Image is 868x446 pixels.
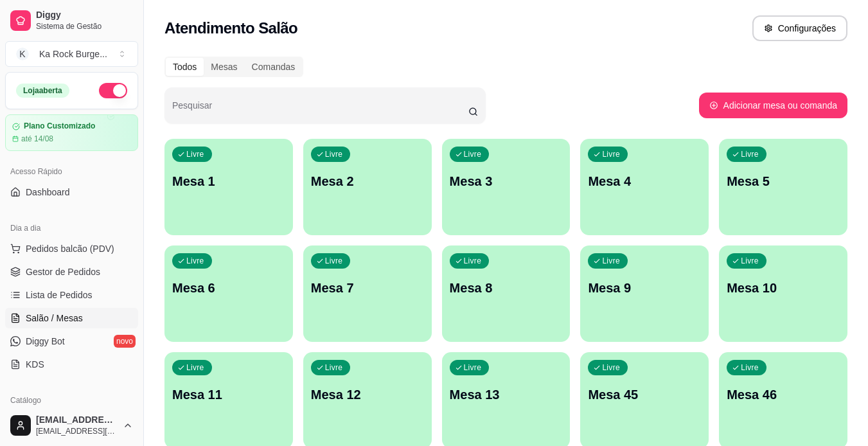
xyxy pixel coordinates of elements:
span: Sistema de Gestão [36,21,133,31]
a: Lista de Pedidos [5,285,138,305]
a: Plano Customizadoaté 14/08 [5,114,138,151]
p: Mesa 7 [311,279,424,297]
button: LivreMesa 3 [442,139,571,235]
span: Pedidos balcão (PDV) [26,242,114,255]
button: LivreMesa 2 [303,139,432,235]
div: Todos [166,58,204,76]
a: KDS [5,354,138,375]
span: Diggy [36,10,133,21]
button: Configurações [752,15,847,41]
a: DiggySistema de Gestão [5,5,138,36]
p: Livre [186,149,204,159]
a: Salão / Mesas [5,308,138,328]
a: Diggy Botnovo [5,331,138,352]
p: Livre [602,256,620,266]
p: Mesa 8 [450,279,563,297]
button: LivreMesa 6 [164,245,293,342]
p: Livre [464,362,482,373]
span: Dashboard [26,186,70,199]
p: Mesa 3 [450,172,563,190]
p: Mesa 13 [450,386,563,404]
article: até 14/08 [21,134,53,144]
p: Mesa 12 [311,386,424,404]
input: Pesquisar [172,104,468,117]
p: Livre [741,362,759,373]
button: Adicionar mesa ou comanda [699,93,847,118]
span: KDS [26,358,44,371]
button: LivreMesa 4 [580,139,709,235]
button: Pedidos balcão (PDV) [5,238,138,259]
div: Acesso Rápido [5,161,138,182]
p: Livre [186,362,204,373]
p: Mesa 4 [588,172,701,190]
p: Mesa 46 [727,386,840,404]
button: LivreMesa 8 [442,245,571,342]
p: Livre [325,362,343,373]
p: Livre [325,256,343,266]
p: Mesa 5 [727,172,840,190]
button: LivreMesa 1 [164,139,293,235]
p: Livre [602,149,620,159]
span: Diggy Bot [26,335,65,348]
button: Alterar Status [99,83,127,98]
p: Livre [325,149,343,159]
p: Livre [602,362,620,373]
div: Comandas [245,58,303,76]
button: Select a team [5,41,138,67]
p: Livre [741,256,759,266]
p: Mesa 9 [588,279,701,297]
div: Ka Rock Burge ... [39,48,107,60]
a: Gestor de Pedidos [5,262,138,282]
span: Gestor de Pedidos [26,265,100,278]
button: LivreMesa 5 [719,139,847,235]
p: Livre [464,256,482,266]
button: LivreMesa 7 [303,245,432,342]
h2: Atendimento Salão [164,18,297,39]
p: Mesa 1 [172,172,285,190]
span: [EMAIL_ADDRESS][DOMAIN_NAME] [36,415,118,426]
span: Salão / Mesas [26,312,83,325]
article: Plano Customizado [24,121,95,131]
p: Livre [464,149,482,159]
button: [EMAIL_ADDRESS][DOMAIN_NAME][EMAIL_ADDRESS][DOMAIN_NAME] [5,410,138,441]
div: Dia a dia [5,218,138,238]
p: Mesa 10 [727,279,840,297]
p: Livre [186,256,204,266]
span: [EMAIL_ADDRESS][DOMAIN_NAME] [36,426,118,436]
div: Mesas [204,58,244,76]
p: Livre [741,149,759,159]
div: Catálogo [5,390,138,411]
p: Mesa 6 [172,279,285,297]
p: Mesa 11 [172,386,285,404]
a: Dashboard [5,182,138,202]
span: K [16,48,29,60]
button: LivreMesa 10 [719,245,847,342]
div: Loja aberta [16,84,69,98]
p: Mesa 2 [311,172,424,190]
span: Lista de Pedidos [26,289,93,301]
button: LivreMesa 9 [580,245,709,342]
p: Mesa 45 [588,386,701,404]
